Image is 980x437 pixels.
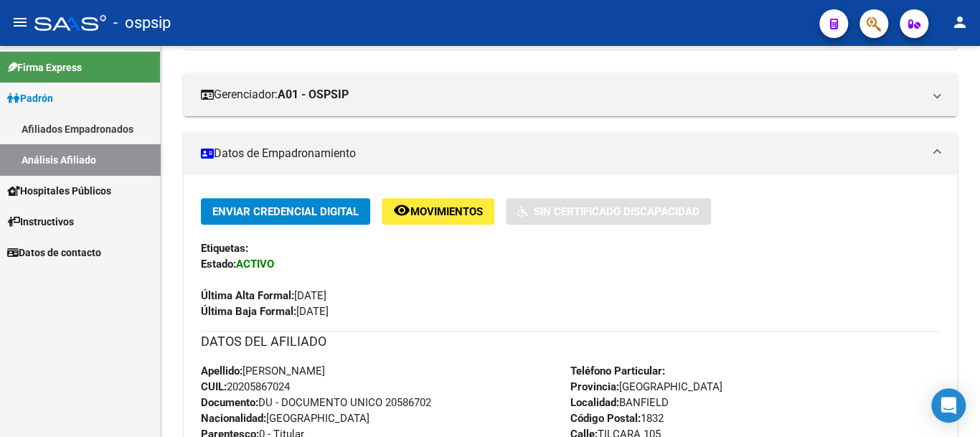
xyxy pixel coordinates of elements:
strong: Documento: [201,396,258,409]
span: Instructivos [7,214,74,230]
strong: Nacionalidad: [201,412,266,425]
span: BANFIELD [570,396,669,409]
span: [DATE] [201,305,329,318]
strong: Última Alta Formal: [201,289,294,302]
strong: Provincia: [570,380,619,393]
mat-panel-title: Datos de Empadronamiento [201,146,923,161]
strong: Última Baja Formal: [201,305,296,318]
strong: Teléfono Particular: [570,365,665,377]
button: Movimientos [382,198,494,225]
mat-icon: menu [11,14,29,31]
mat-icon: person [951,14,969,31]
span: Sin Certificado Discapacidad [534,205,699,218]
span: [GEOGRAPHIC_DATA] [201,412,369,425]
strong: Localidad: [570,396,619,409]
span: Hospitales Públicos [7,183,111,199]
span: 20205867024 [201,380,290,393]
span: Enviar Credencial Digital [212,205,359,218]
span: Datos de contacto [7,245,101,260]
mat-expansion-panel-header: Gerenciador:A01 - OSPSIP [184,73,957,116]
span: [PERSON_NAME] [201,365,325,377]
strong: A01 - OSPSIP [278,87,349,103]
strong: Estado: [201,258,236,271]
span: Padrón [7,90,53,106]
strong: Etiquetas: [201,242,248,255]
span: Movimientos [410,205,483,218]
strong: Apellido: [201,365,242,377]
span: - ospsip [113,7,171,39]
span: DU - DOCUMENTO UNICO 20586702 [201,396,431,409]
mat-expansion-panel-header: Datos de Empadronamiento [184,132,957,175]
strong: Código Postal: [570,412,641,425]
span: [GEOGRAPHIC_DATA] [570,380,722,393]
h3: DATOS DEL AFILIADO [201,332,940,352]
div: Open Intercom Messenger [931,388,966,423]
mat-icon: remove_red_eye [393,202,410,219]
strong: ACTIVO [236,258,274,271]
button: Sin Certificado Discapacidad [506,198,711,225]
span: 1832 [570,412,664,425]
span: Firma Express [7,60,82,75]
strong: CUIL: [201,380,227,393]
button: Enviar Credencial Digital [201,198,370,225]
span: [DATE] [201,289,326,302]
mat-panel-title: Gerenciador: [201,87,923,103]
